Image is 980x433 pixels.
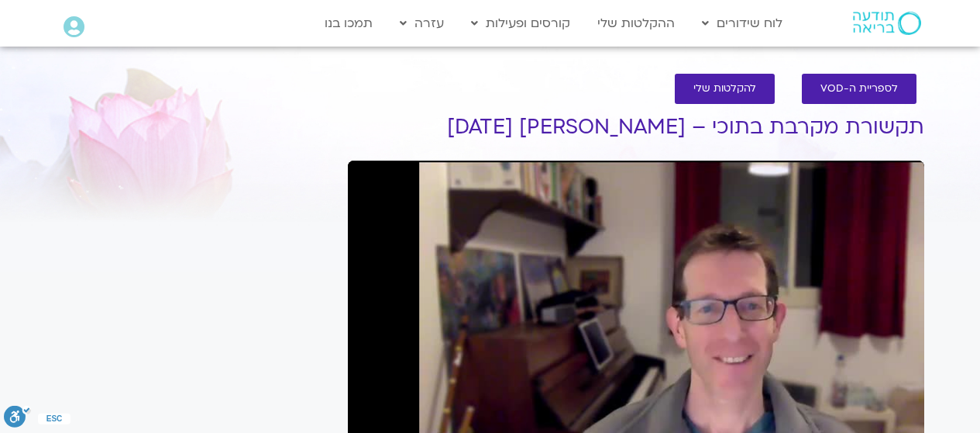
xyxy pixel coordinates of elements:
[590,9,683,38] a: ההקלטות שלי
[853,12,921,35] img: תודעה בריאה
[802,74,916,104] a: לספריית ה-VOD
[693,83,756,95] span: להקלטות שלי
[694,9,790,38] a: לוח שידורים
[675,74,775,104] a: להקלטות שלי
[317,9,380,38] a: תמכו בנו
[348,116,924,139] h1: תקשורת מקרבת בתוכי – [PERSON_NAME] [DATE]
[463,9,578,38] a: קורסים ופעילות
[392,9,452,38] a: עזרה
[820,83,898,95] span: לספריית ה-VOD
